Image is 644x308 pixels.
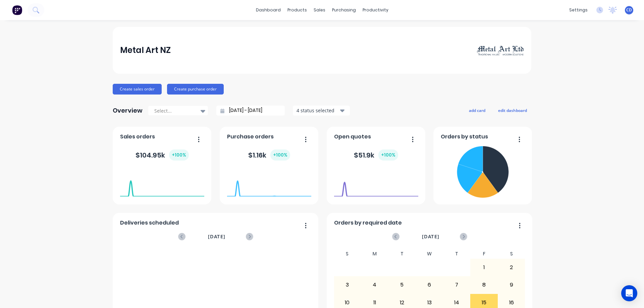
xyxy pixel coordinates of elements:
div: Open Intercom Messenger [621,285,637,301]
div: $ 51.9k [354,149,398,161]
div: $ 1.16k [248,149,290,161]
div: W [416,249,443,259]
img: Metal Art NZ [477,45,524,56]
span: CD [626,7,632,13]
a: dashboard [253,5,284,15]
div: T [443,249,471,259]
div: M [361,249,388,259]
div: 4 [361,276,388,293]
div: 6 [416,276,443,293]
img: Factory [12,5,22,15]
div: F [470,249,498,259]
span: Orders by status [441,133,488,141]
button: Create purchase order [167,84,224,95]
div: 7 [443,276,470,293]
div: productivity [359,5,392,15]
div: products [284,5,310,15]
span: Open quotes [334,133,371,141]
div: S [498,249,525,259]
div: S [334,249,361,259]
span: Purchase orders [227,133,274,141]
button: add card [465,106,490,115]
span: Sales orders [120,133,155,141]
div: Overview [113,104,143,117]
div: 4 status selected [297,107,339,114]
div: 5 [389,276,416,293]
button: Create sales order [113,84,162,95]
button: 4 status selected [293,106,350,116]
span: [DATE] [208,233,225,240]
div: purchasing [329,5,359,15]
button: edit dashboard [494,106,531,115]
div: $ 104.95k [136,149,189,161]
div: + 100 % [270,149,290,161]
div: + 100 % [378,149,398,161]
div: + 100 % [169,149,189,161]
div: sales [310,5,329,15]
span: [DATE] [422,233,439,240]
div: settings [566,5,591,15]
div: T [388,249,416,259]
div: Metal Art NZ [120,44,171,57]
div: 8 [471,276,497,293]
div: 3 [334,276,361,293]
div: 2 [498,259,525,276]
div: 1 [471,259,497,276]
div: 9 [498,276,525,293]
span: Deliveries scheduled [120,219,179,227]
